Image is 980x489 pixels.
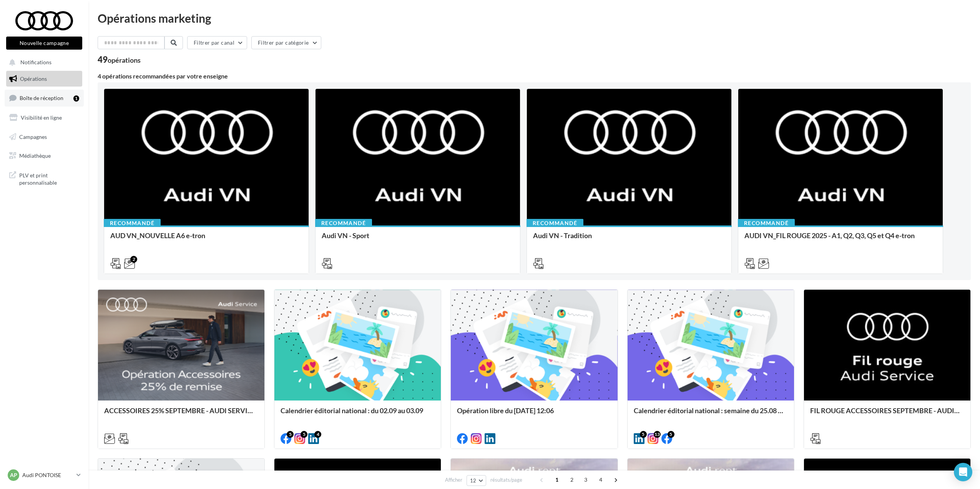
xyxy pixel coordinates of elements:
[315,219,372,227] div: Recommandé
[322,232,514,247] div: Audi VN - Sport
[738,219,795,227] div: Recommandé
[20,75,47,82] span: Opérations
[73,95,79,102] div: 1
[744,232,937,247] div: AUDI VN_FIL ROUGE 2025 - A1, Q2, Q3, Q5 et Q4 e-tron
[467,475,486,486] button: 12
[5,129,84,145] a: Campagnes
[98,73,971,79] div: 4 opérations recommandées par votre enseigne
[21,114,62,121] span: Visibilité en ligne
[6,468,82,482] a: AP Audi PONTOISE
[98,12,971,24] div: Opérations marketing
[566,474,578,486] span: 2
[108,57,141,63] div: opérations
[19,133,47,140] span: Campagnes
[668,431,674,438] div: 5
[5,90,84,106] a: Boîte de réception1
[490,476,522,484] span: résultats/page
[954,463,972,481] div: Open Intercom Messenger
[445,476,462,484] span: Afficher
[5,71,84,87] a: Opérations
[551,474,563,486] span: 1
[634,407,788,422] div: Calendrier éditorial national : semaine du 25.08 au 31.08
[104,407,258,422] div: ACCESSOIRES 25% SEPTEMBRE - AUDI SERVICE
[20,95,63,101] span: Boîte de réception
[130,256,137,263] div: 2
[10,471,17,479] span: AP
[314,431,321,438] div: 4
[287,431,294,438] div: 5
[595,474,607,486] span: 4
[654,431,661,438] div: 13
[810,407,964,422] div: FIL ROUGE ACCESSOIRES SEPTEMBRE - AUDI SERVICE
[110,232,302,247] div: AUD VN_NOUVELLE A6 e-tron
[19,152,51,159] span: Médiathèque
[5,167,84,190] a: PLV et print personnalisable
[640,431,647,438] div: 5
[301,431,307,438] div: 5
[98,55,141,64] div: 49
[527,219,583,227] div: Recommandé
[22,471,73,479] p: Audi PONTOISE
[580,474,592,486] span: 3
[281,407,435,422] div: Calendrier éditorial national : du 02.09 au 03.09
[5,148,84,164] a: Médiathèque
[187,36,247,49] button: Filtrer par canal
[533,232,725,247] div: Audi VN - Tradition
[104,219,161,227] div: Recommandé
[19,170,79,187] span: PLV et print personnalisable
[6,37,82,50] button: Nouvelle campagne
[20,59,51,66] span: Notifications
[457,407,611,422] div: Opération libre du [DATE] 12:06
[470,477,477,484] span: 12
[5,110,84,126] a: Visibilité en ligne
[251,36,321,49] button: Filtrer par catégorie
